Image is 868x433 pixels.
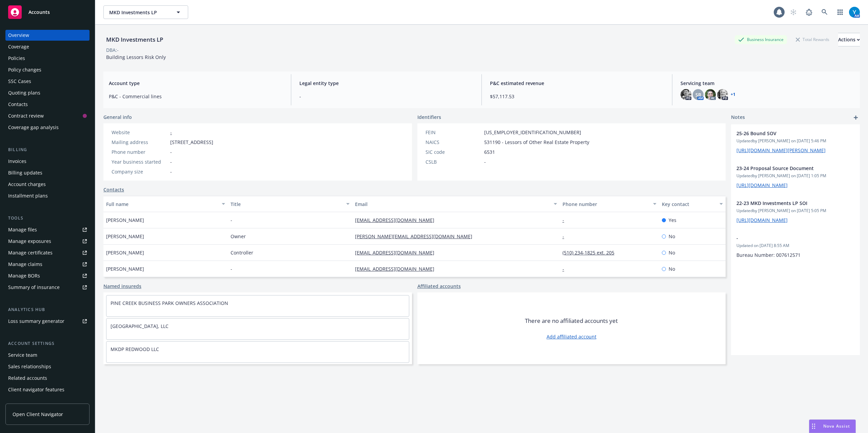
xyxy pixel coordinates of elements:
[838,33,860,46] div: Actions
[170,129,172,136] a: -
[5,270,90,281] a: Manage BORs
[8,87,40,98] div: Quoting plans
[103,35,166,44] div: MKD Investments LP
[669,265,675,272] span: No
[106,233,144,240] span: [PERSON_NAME]
[355,233,478,240] a: [PERSON_NAME][EMAIL_ADDRESS][DOMAIN_NAME]
[5,236,90,247] a: Manage exposures
[736,182,788,188] a: [URL][DOMAIN_NAME]
[103,196,228,212] button: Full name
[170,148,172,156] span: -
[833,5,847,19] a: Switch app
[106,201,218,208] div: Full name
[680,89,691,100] img: photo
[8,41,29,52] div: Coverage
[352,196,560,212] button: Email
[109,9,168,16] span: MKD Investments LP
[8,270,40,281] div: Manage BORs
[112,168,167,175] div: Company size
[736,165,837,172] span: 23-24 Proposal Source Document
[299,80,473,87] span: Legal entity type
[5,247,90,258] a: Manage certificates
[5,76,90,87] a: SSC Cases
[852,114,860,122] a: add
[563,233,570,240] a: -
[680,80,854,87] span: Servicing team
[5,316,90,327] a: Loss summary generator
[8,384,64,395] div: Client navigator features
[103,186,124,193] a: Contacts
[111,346,159,352] a: MKDP REDWOOD LLC
[8,259,42,270] div: Manage claims
[8,156,26,167] div: Invoices
[8,110,44,121] div: Contract review
[5,99,90,110] a: Contacts
[5,30,90,41] a: Overview
[8,30,29,41] div: Overview
[802,5,816,19] a: Report a Bug
[5,156,90,167] a: Invoices
[736,147,826,153] a: [URL][DOMAIN_NAME][PERSON_NAME]
[736,243,854,249] span: Updated on [DATE] 8:55 AM
[525,317,618,325] span: There are no affiliated accounts yet
[231,201,342,208] div: Title
[8,64,41,75] div: Policy changes
[849,7,860,18] img: photo
[705,89,716,100] img: photo
[669,233,675,240] span: No
[355,201,550,208] div: Email
[669,216,676,224] span: Yes
[5,350,90,360] a: Service team
[109,80,283,87] span: Account type
[809,420,818,433] div: Drag to move
[8,224,37,235] div: Manage files
[484,158,486,165] span: -
[111,300,228,306] a: PINE CREEK BUSINESS PARK OWNERS ASSOCIATION
[109,93,283,100] span: P&C - Commercial lines
[426,158,481,165] div: CSLB
[809,419,856,433] button: Nova Assist
[355,249,440,256] a: [EMAIL_ADDRESS][DOMAIN_NAME]
[417,283,461,290] a: Affiliated accounts
[103,114,132,121] span: General info
[170,168,172,175] span: -
[5,110,90,121] a: Contract review
[5,190,90,201] a: Installment plans
[8,167,42,178] div: Billing updates
[5,167,90,178] a: Billing updates
[8,76,31,87] div: SSC Cases
[563,249,620,256] a: (510) 234-1825 ext. 205
[5,64,90,75] a: Policy changes
[5,282,90,293] a: Summary of insurance
[695,91,701,98] span: SR
[736,208,854,214] span: Updated by [PERSON_NAME] on [DATE] 5:05 PM
[5,215,90,222] div: Tools
[731,229,860,264] div: -Updated on [DATE] 8:55 AMBureau Number: 007612571
[731,124,860,159] div: 25-26 Bound SOVUpdatedby [PERSON_NAME] on [DATE] 5:46 PM[URL][DOMAIN_NAME][PERSON_NAME]
[787,5,800,19] a: Start snowing
[112,148,167,156] div: Phone number
[13,411,63,418] span: Open Client Navigator
[490,93,664,100] span: $57,117.53
[228,196,352,212] button: Title
[106,265,144,272] span: [PERSON_NAME]
[355,266,440,272] a: [EMAIL_ADDRESS][DOMAIN_NAME]
[5,122,90,133] a: Coverage gap analysis
[547,333,596,340] a: Add affiliated account
[736,130,837,137] span: 25-26 Bound SOV
[426,129,481,136] div: FEIN
[231,233,246,240] span: Owner
[736,217,788,223] a: [URL][DOMAIN_NAME]
[484,139,589,146] span: 531190 - Lessors of Other Real Estate Property
[736,173,854,179] span: Updated by [PERSON_NAME] on [DATE] 1:05 PM
[170,158,172,165] span: -
[736,252,801,258] span: Bureau Number: 007612571
[8,179,46,190] div: Account charges
[112,129,167,136] div: Website
[8,190,48,201] div: Installment plans
[355,217,440,223] a: [EMAIL_ADDRESS][DOMAIN_NAME]
[5,373,90,384] a: Related accounts
[231,216,232,224] span: -
[111,323,169,329] a: [GEOGRAPHIC_DATA], LLC
[231,249,253,256] span: Controller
